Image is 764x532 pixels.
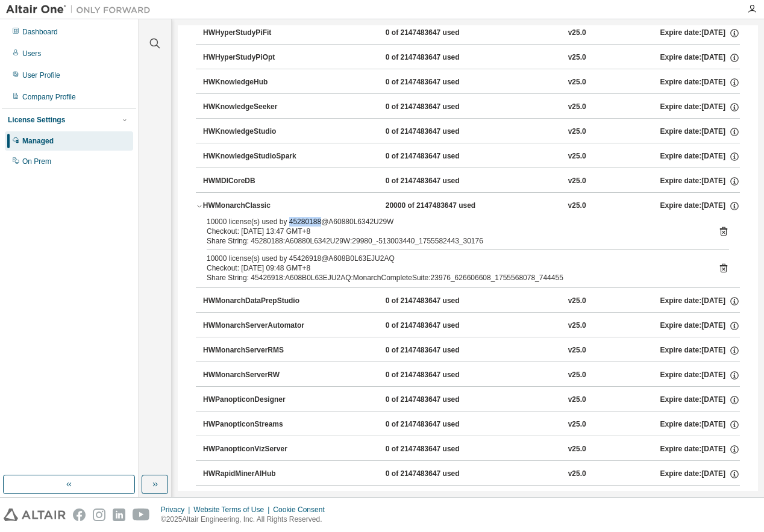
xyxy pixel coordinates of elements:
div: v25.0 [568,419,586,430]
button: HWMonarchClassic20000 of 2147483647 usedv25.0Expire date:[DATE] [196,193,740,219]
img: facebook.svg [73,509,86,521]
div: HWKnowledgeSeeker [203,102,312,113]
div: v25.0 [568,77,586,88]
div: Cookie Consent [273,505,331,515]
div: 0 of 2147483647 used [386,102,494,113]
button: HWHyperStudyPiFit0 of 2147483647 usedv25.0Expire date:[DATE] [203,20,740,46]
div: On Prem [22,157,51,166]
div: v25.0 [568,296,586,307]
button: HWPanopticonDesigner0 of 2147483647 usedv25.0Expire date:[DATE] [203,387,740,413]
div: 0 of 2147483647 used [386,52,494,63]
div: Expire date: [DATE] [660,151,740,162]
div: v25.0 [568,444,586,455]
button: HWHyperStudyPiOpt0 of 2147483647 usedv25.0Expire date:[DATE] [203,45,740,71]
div: v25.0 [568,176,586,187]
div: HWKnowledgeStudioSpark [203,151,312,162]
div: Expire date: [DATE] [660,28,740,39]
div: HWMonarchClassic [203,201,312,211]
div: Expire date: [DATE] [660,395,740,405]
div: Share String: 45426918:A608B0L63EJU2AQ:MonarchCompleteSuite:23976_626606608_1755568078_744455 [207,273,700,283]
div: Expire date: [DATE] [660,469,740,480]
div: 0 of 2147483647 used [386,444,494,455]
div: v25.0 [568,321,586,331]
div: User Profile [22,70,60,80]
div: 0 of 2147483647 used [386,151,494,162]
div: 0 of 2147483647 used [386,345,494,356]
button: HWPanopticonStreams0 of 2147483647 usedv25.0Expire date:[DATE] [203,412,740,438]
div: Expire date: [DATE] [660,127,740,137]
div: 0 of 2147483647 used [386,370,494,381]
div: HWMonarchServerAutomator [203,321,312,331]
div: HWKnowledgeHub [203,77,312,88]
div: Dashboard [22,27,58,37]
div: v25.0 [568,345,586,356]
img: youtube.svg [133,509,150,521]
div: 0 of 2147483647 used [386,419,494,430]
div: Company Profile [22,92,76,102]
div: 0 of 2147483647 used [386,395,494,405]
div: HWMDICoreDB [203,176,312,187]
div: Expire date: [DATE] [660,419,740,430]
div: HWMonarchDataPrepStudio [203,296,312,307]
button: HWKnowledgeStudio0 of 2147483647 usedv25.0Expire date:[DATE] [203,119,740,145]
img: instagram.svg [93,509,105,521]
button: HWRapidMinerAIHub0 of 2147483647 usedv25.0Expire date:[DATE] [203,461,740,487]
div: 0 of 2147483647 used [386,28,494,39]
div: v25.0 [568,102,586,113]
div: Expire date: [DATE] [660,201,740,211]
div: 10000 license(s) used by 45280188@A60880L6342U29W [207,217,700,227]
div: 0 of 2147483647 used [386,469,494,480]
div: Privacy [161,505,193,515]
div: Expire date: [DATE] [660,102,740,113]
div: Expire date: [DATE] [660,321,740,331]
button: HWKnowledgeSeeker0 of 2147483647 usedv25.0Expire date:[DATE] [203,94,740,120]
div: Share String: 45280188:A60880L6342U29W:29980_-513003440_1755582443_30176 [207,236,700,246]
img: linkedin.svg [113,509,125,521]
div: Website Terms of Use [193,505,273,515]
img: altair_logo.svg [4,509,66,521]
div: HWRapidMinerAIHub [203,469,312,480]
div: v25.0 [568,52,586,63]
div: Checkout: [DATE] 09:48 GMT+8 [207,263,700,273]
div: Expire date: [DATE] [660,296,740,307]
div: 10000 license(s) used by 45426918@A608B0L63EJU2AQ [207,254,700,263]
button: HWKnowledgeHub0 of 2147483647 usedv25.0Expire date:[DATE] [203,69,740,96]
div: v25.0 [568,151,586,162]
div: HWMonarchServerRMS [203,345,312,356]
div: 0 of 2147483647 used [386,77,494,88]
button: HWPanopticonVizServer0 of 2147483647 usedv25.0Expire date:[DATE] [203,436,740,463]
div: 20000 of 2147483647 used [386,201,494,211]
div: HWPanopticonVizServer [203,444,312,455]
button: HWMonarchDataPrepStudio0 of 2147483647 usedv25.0Expire date:[DATE] [203,288,740,315]
img: Altair One [6,4,157,16]
div: Expire date: [DATE] [660,176,740,187]
div: v25.0 [568,395,586,405]
button: HWRapidMinerRadoop0 of 2147483647 usedv25.0Expire date:[DATE] [203,486,740,512]
div: 0 of 2147483647 used [386,176,494,187]
div: v25.0 [568,370,586,381]
div: v25.0 [568,127,586,137]
div: HWPanopticonDesigner [203,395,312,405]
div: v25.0 [568,469,586,480]
div: Expire date: [DATE] [660,52,740,63]
p: © 2025 Altair Engineering, Inc. All Rights Reserved. [161,515,332,525]
div: HWHyperStudyPiOpt [203,52,312,63]
div: HWPanopticonStreams [203,419,312,430]
div: Expire date: [DATE] [660,77,740,88]
div: 0 of 2147483647 used [386,321,494,331]
button: HWKnowledgeStudioSpark0 of 2147483647 usedv25.0Expire date:[DATE] [203,143,740,170]
div: 0 of 2147483647 used [386,127,494,137]
div: 0 of 2147483647 used [386,296,494,307]
button: HWMDICoreDB0 of 2147483647 usedv25.0Expire date:[DATE] [203,168,740,195]
div: Expire date: [DATE] [660,444,740,455]
div: License Settings [8,115,65,125]
button: HWMonarchServerRMS0 of 2147483647 usedv25.0Expire date:[DATE] [203,337,740,364]
div: Expire date: [DATE] [660,370,740,381]
div: HWMonarchServerRW [203,370,312,381]
button: HWMonarchServerRW0 of 2147483647 usedv25.0Expire date:[DATE] [203,362,740,389]
div: Managed [22,136,54,146]
div: Users [22,49,41,58]
div: v25.0 [568,28,586,39]
div: HWHyperStudyPiFit [203,28,312,39]
button: HWMonarchServerAutomator0 of 2147483647 usedv25.0Expire date:[DATE] [203,313,740,339]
